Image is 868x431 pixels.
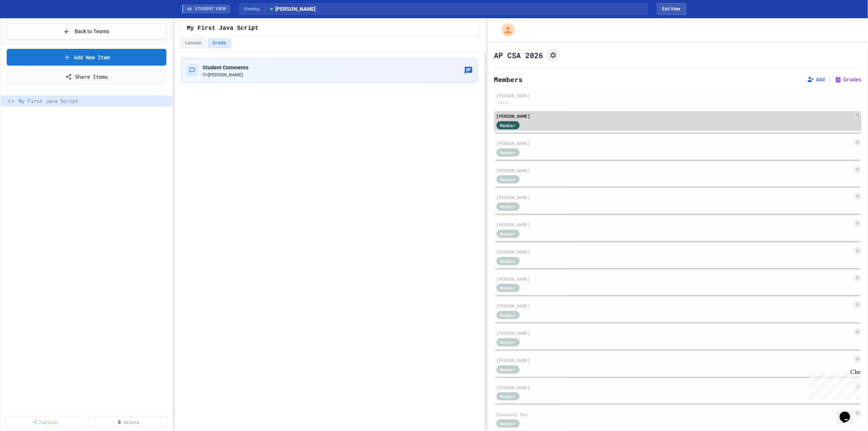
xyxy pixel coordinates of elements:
a: Add New Item [7,49,166,66]
span: Member [500,149,516,156]
div: [PERSON_NAME] [496,357,852,364]
button: Assignment Settings [546,48,560,62]
span: Back to Teams [75,28,109,35]
div: Xiaosong Pan [496,411,852,418]
span: Member [500,312,516,318]
div: [PERSON_NAME] [496,221,852,228]
div: [PERSON_NAME] [496,194,852,201]
iframe: chat widget [837,401,861,424]
div: Chat with us now!Close [3,3,51,47]
span: My First Java Script [187,24,258,33]
h2: Members [494,74,523,85]
span: Student Comments [203,65,248,70]
span: Member [500,258,516,264]
button: Lesson [181,38,206,48]
button: Add [807,76,825,83]
span: Member [500,393,516,400]
div: [PERSON_NAME] [496,330,852,336]
span: My First Java Script [19,97,169,105]
div: [PERSON_NAME] [496,92,859,99]
h1: AP CSA 2026 [494,50,543,60]
span: [PERSON_NAME] [208,72,243,78]
span: STUDENT VIEW [195,6,226,12]
span: Member [500,420,516,427]
a: Share Items [7,69,166,85]
button: Exit student view [657,3,686,15]
div: for [203,72,248,78]
button: Back to Teams [7,23,166,40]
div: Admin [496,100,511,106]
span: Member [500,176,516,183]
button: Grade [208,38,231,48]
div: My Account [493,21,517,38]
span: Member [500,339,516,346]
div: [PERSON_NAME] [496,302,852,309]
div: [PERSON_NAME] [496,113,852,119]
div: [PERSON_NAME] [496,167,852,174]
a: Delete [88,417,168,427]
div: [PERSON_NAME] [496,140,852,147]
span: | [828,75,831,84]
button: Grades [834,76,861,83]
a: Publish [5,417,85,427]
iframe: chat widget [806,369,861,400]
div: [PERSON_NAME] [496,276,852,282]
div: [PERSON_NAME] [496,384,852,391]
span: Member [500,230,516,237]
span: Member [500,284,516,291]
span: Member [500,203,516,210]
div: [PERSON_NAME] [496,248,852,255]
span: Member [500,366,516,373]
span: [PERSON_NAME] [269,5,316,13]
span: Viewing [244,6,265,12]
span: Member [500,122,516,129]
